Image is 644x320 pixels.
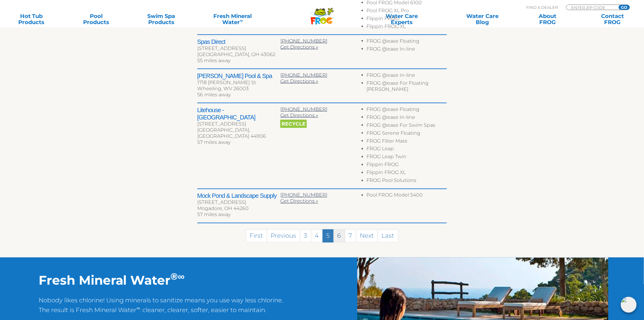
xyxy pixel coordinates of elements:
[367,72,447,80] li: FROG @ease In-line
[367,80,447,94] li: FROG @ease For Floating [PERSON_NAME]
[197,45,280,52] div: [STREET_ADDRESS]
[571,5,612,10] input: Zip Code Form
[197,58,230,63] span: 55 miles away
[334,229,345,243] a: 6
[311,229,323,243] a: 4
[197,127,280,139] div: [GEOGRAPHIC_DATA], [GEOGRAPHIC_DATA] 44906
[197,72,280,80] h2: [PERSON_NAME] Pool & Spa
[39,273,283,288] h2: Fresh Mineral Water
[6,13,57,25] a: Hot TubProducts
[621,297,637,313] img: openIcon
[367,16,447,23] li: Flippin FROG
[280,106,327,112] a: [PHONE_NUMBER]
[300,229,311,243] a: 3
[367,114,447,122] li: FROG @ease In-line
[367,154,447,162] li: FROG Leap Twin
[367,162,447,170] li: Flippin FROG
[367,130,447,138] li: FROG Serene Floating
[197,106,280,121] h2: Litehouse - [GEOGRAPHIC_DATA]
[197,80,280,86] div: 1718 [PERSON_NAME] St
[367,46,447,54] li: FROG @ease In-line
[323,229,334,243] a: 5
[522,13,573,25] a: AboutFROG
[280,192,327,198] a: [PHONE_NUMBER]
[280,198,318,204] a: Get Directions »
[197,212,230,218] span: 57 miles away
[457,13,508,25] a: Water CareBlog
[137,305,140,311] sup: ∞
[367,122,447,130] li: FROG @ease For Swim Spas
[197,38,280,45] h2: Spas Direct
[197,121,280,127] div: [STREET_ADDRESS]
[280,44,318,50] a: Get Directions »
[378,229,398,243] a: Last
[197,52,280,58] div: [GEOGRAPHIC_DATA], OH 43062
[280,38,327,44] a: [PHONE_NUMBER]
[367,178,447,186] li: FROG Pool Solutions
[367,192,447,200] li: Pool FROG Model 5400
[367,146,447,154] li: FROG Leap
[367,138,447,146] li: FROG Filter Mate
[367,170,447,178] li: Flippin FROG XL
[280,72,327,78] a: [PHONE_NUMBER]
[267,229,300,243] a: Previous
[527,5,558,10] p: Find A Dealer
[587,13,638,25] a: ContactFROG
[356,229,378,243] a: Next
[345,229,356,243] a: 7
[246,229,267,243] a: First
[136,13,187,25] a: Swim SpaProducts
[619,5,630,10] input: GO
[197,206,280,212] div: Mogadore, OH 44260
[280,120,307,128] span: Recycle
[197,200,280,206] div: [STREET_ADDRESS]
[197,139,230,145] span: 57 miles away
[197,86,280,92] div: Wheeling, WV 26003
[280,78,318,84] a: Get Directions »
[71,13,122,25] a: PoolProducts
[197,92,231,98] span: 56 miles away
[280,112,318,118] a: Get Directions »
[178,271,185,283] sup: ∞
[367,8,447,16] li: Pool FROG XL Pro
[197,192,280,200] h2: Mock Pond & Landscape Supply
[171,271,178,283] sup: ®
[367,38,447,46] li: FROG @ease Floating
[367,106,447,114] li: FROG @ease Floating
[367,23,447,31] li: Flippin FROG XL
